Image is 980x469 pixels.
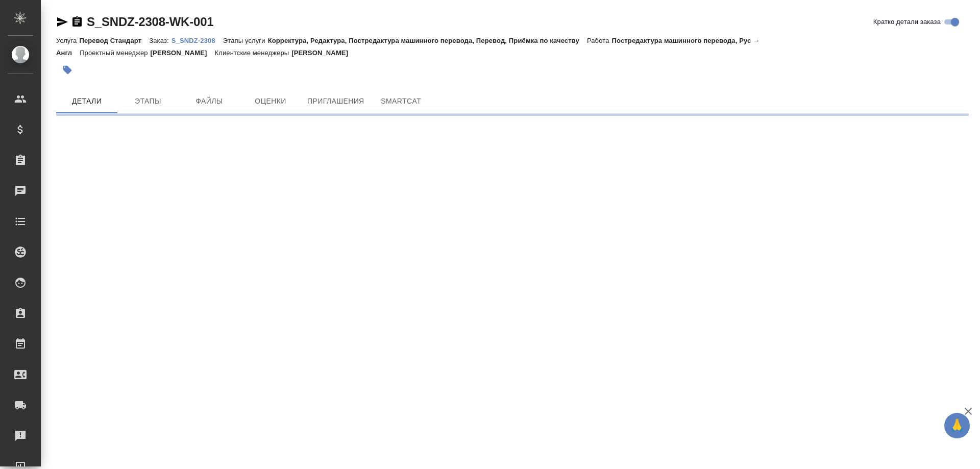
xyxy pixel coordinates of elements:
button: Добавить тэг [56,59,79,81]
p: Этапы услуги [223,37,268,44]
span: Кратко детали заказа [873,17,941,27]
p: Услуга [56,37,79,44]
p: Перевод Стандарт [79,37,149,44]
button: Скопировать ссылку [71,16,83,28]
a: S_SNDZ-2308 [171,36,223,44]
span: Файлы [185,95,234,108]
a: S_SNDZ-2308-WK-001 [87,15,213,29]
p: [PERSON_NAME] [151,49,215,57]
span: Оценки [246,95,295,108]
span: SmartCat [377,95,426,108]
p: S_SNDZ-2308 [171,37,223,44]
span: 🙏 [948,415,966,436]
span: Приглашения [307,95,364,108]
p: Заказ: [149,37,171,44]
p: [PERSON_NAME] [291,49,356,57]
p: Корректура, Редактура, Постредактура машинного перевода, Перевод, Приёмка по качеству [268,37,587,44]
button: Скопировать ссылку для ЯМессенджера [56,16,68,28]
p: Клиентские менеджеры [215,49,292,57]
p: Работа [587,37,612,44]
span: Детали [62,95,111,108]
p: Проектный менеджер [80,49,150,57]
span: Этапы [124,95,173,108]
button: 🙏 [944,413,970,438]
